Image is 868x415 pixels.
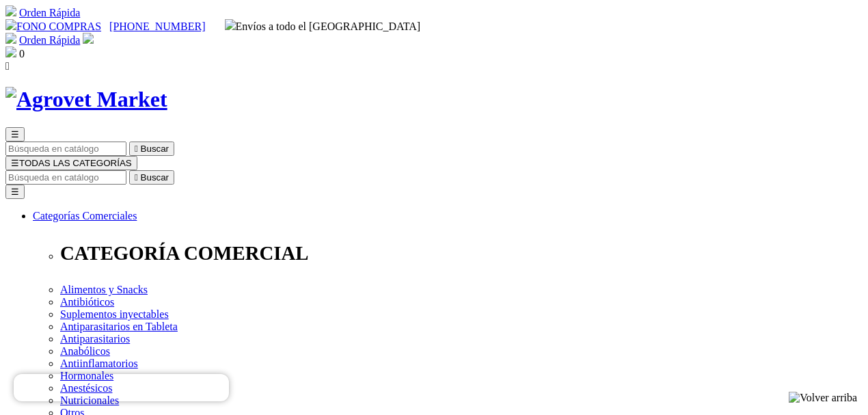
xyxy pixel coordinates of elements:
[83,33,94,44] img: user.svg
[5,46,16,57] img: shopping-bag.svg
[33,210,137,222] a: Categorías Comerciales
[5,185,25,199] button: ☰
[5,60,10,72] i: 
[60,308,169,320] a: Suplementos inyectables
[109,21,205,32] a: [PHONE_NUMBER]
[5,170,126,185] input: Buscar
[11,158,19,168] span: ☰
[11,129,19,139] span: ☰
[19,34,80,46] a: Orden Rápida
[60,370,113,381] a: Hormonales
[19,7,80,18] a: Orden Rápida
[60,345,110,357] a: Anabólicos
[60,284,148,295] a: Alimentos y Snacks
[129,142,174,156] button:  Buscar
[60,358,138,369] a: Antiinflamatorios
[129,170,174,185] button:  Buscar
[19,48,25,59] span: 0
[60,321,178,332] a: Antiparasitarios en Tableta
[141,172,169,183] span: Buscar
[135,144,138,154] i: 
[83,34,94,46] a: Acceda a su cuenta de cliente
[14,374,229,401] iframe: Brevo live chat
[789,392,857,404] img: Volver arriba
[5,127,25,142] button: ☰
[135,172,138,183] i: 
[5,156,137,170] button: ☰TODAS LAS CATEGORÍAS
[5,5,16,16] img: shopping-cart.svg
[225,19,236,30] img: delivery-truck.svg
[5,21,101,32] a: FONO COMPRAS
[141,144,169,154] span: Buscar
[225,21,421,32] span: Envíos a todo el [GEOGRAPHIC_DATA]
[60,296,114,308] a: Antibióticos
[5,142,126,156] input: Buscar
[5,19,16,30] img: phone.svg
[5,87,167,112] img: Agrovet Market
[60,333,130,345] a: Antiparasitarios
[5,33,16,44] img: shopping-cart.svg
[60,242,863,265] p: CATEGORÍA COMERCIAL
